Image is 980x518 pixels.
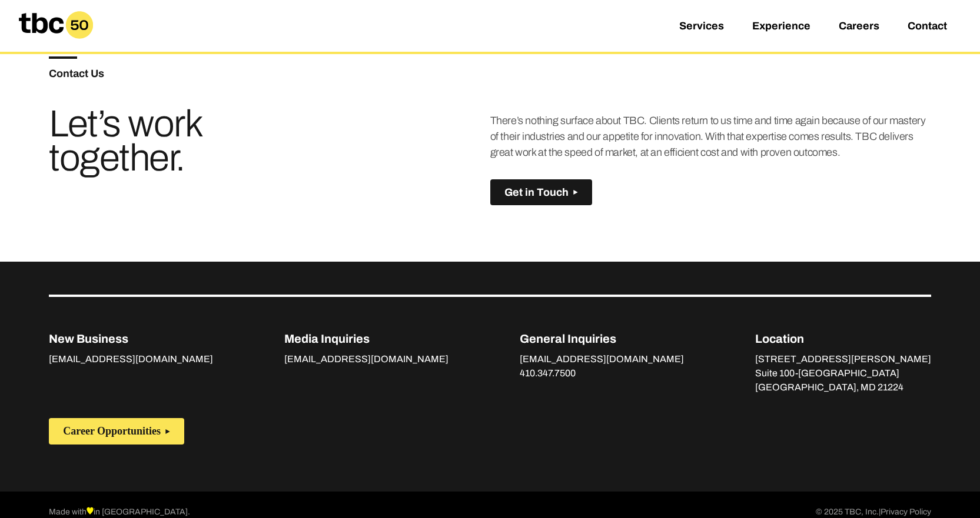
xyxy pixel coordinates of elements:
[49,107,343,175] h3: Let’s work together.
[679,20,724,34] a: Services
[49,354,213,367] a: [EMAIL_ADDRESS][DOMAIN_NAME]
[284,330,449,347] p: Media Inquiries
[520,330,684,347] p: General Inquiries
[490,113,931,161] p: There’s nothing surface about TBC. Clients return to us time and time again because of our master...
[839,20,879,34] a: Careers
[755,380,931,395] p: [GEOGRAPHIC_DATA], MD 21224
[284,354,449,367] a: [EMAIL_ADDRESS][DOMAIN_NAME]
[908,20,947,34] a: Contact
[755,330,931,347] p: Location
[63,425,161,437] span: Career Opportunities
[752,20,810,34] a: Experience
[49,418,184,445] button: Career Opportunities
[755,366,931,380] p: Suite 100-[GEOGRAPHIC_DATA]
[879,507,881,516] span: |
[9,34,102,46] a: Home
[490,179,592,206] button: Get in Touch
[520,368,576,381] a: 410.347.7500
[49,68,490,79] h5: Contact Us
[755,352,931,366] p: [STREET_ADDRESS][PERSON_NAME]
[49,330,213,347] p: New Business
[504,186,569,199] span: Get in Touch
[520,354,684,367] a: [EMAIL_ADDRESS][DOMAIN_NAME]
